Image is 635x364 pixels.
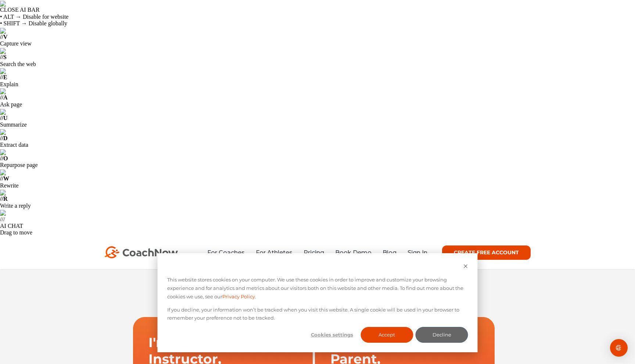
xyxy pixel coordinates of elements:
[442,245,531,260] a: CREATE FREE ACCOUNT
[304,249,324,256] a: Pricing
[222,292,255,301] a: Privacy Policy
[158,253,478,352] div: Cookie banner
[167,276,468,301] p: This website stores cookies on your computer. We use these cookies in order to improve and custom...
[207,249,245,256] a: For Coaches
[104,246,178,258] img: CoachNow Logo
[610,339,628,357] div: Open Intercom Messenger
[167,306,468,323] p: If you decline, your information won’t be tracked when you visit this website. A single cookie wi...
[335,249,372,256] a: Book Demo
[383,249,397,256] a: Blog
[416,327,468,343] button: Decline
[408,249,427,256] a: Sign In
[360,327,413,343] button: Accept
[256,249,293,256] a: For Athletes
[306,327,358,343] button: Cookies settings
[463,263,468,271] button: Dismiss cookie banner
